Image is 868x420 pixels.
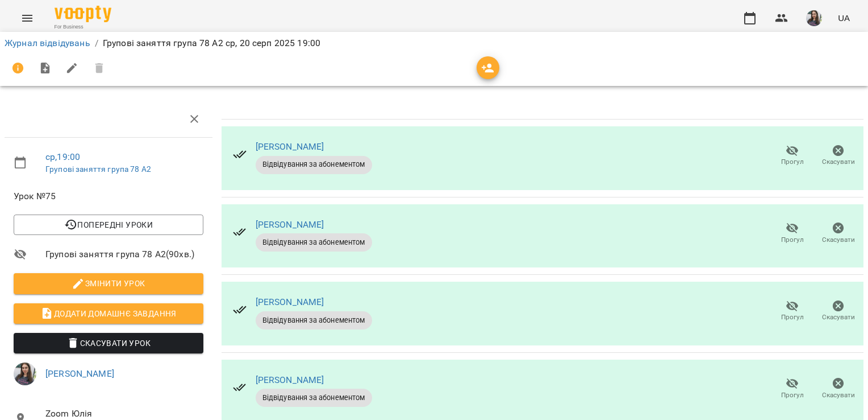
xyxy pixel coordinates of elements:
img: ca1374486191da6fb8238bd749558ac4.jpeg [806,10,822,26]
a: ср , 19:00 [45,151,80,162]
span: Відвідування за абонементом [256,159,372,170]
span: Змінити урок [23,277,194,290]
span: UA [838,12,850,24]
a: [PERSON_NAME] [256,297,324,307]
span: Скасувати [822,312,855,322]
li: / [95,36,98,50]
span: Відвідування за абонементом [256,393,372,403]
span: Групові заняття група 78 А2 ( 90 хв. ) [45,248,203,261]
a: Групові заняття група 78 А2 [45,164,151,174]
span: Урок №75 [14,190,203,203]
span: Відвідування за абонементом [256,315,372,326]
a: [PERSON_NAME] [256,219,324,230]
button: Скасувати [815,217,861,249]
button: Змінити урок [14,273,203,294]
button: Menu [14,5,41,32]
button: Скасувати Урок [14,333,203,353]
span: Відвідування за абонементом [256,237,372,248]
button: Попередні уроки [14,215,203,235]
a: [PERSON_NAME] [256,141,324,152]
span: Прогул [781,157,804,167]
button: Скасувати [815,373,861,405]
span: Попередні уроки [23,218,194,232]
button: Додати домашнє завдання [14,303,203,324]
a: [PERSON_NAME] [45,368,114,379]
button: UA [833,7,854,28]
span: Прогул [781,312,804,322]
img: Voopty Logo [55,6,111,22]
a: [PERSON_NAME] [256,374,324,385]
img: ca1374486191da6fb8238bd749558ac4.jpeg [14,363,36,385]
button: Прогул [769,373,815,405]
span: Скасувати [822,235,855,245]
button: Скасувати [815,295,861,327]
span: For Business [55,23,111,31]
button: Скасувати [815,140,861,172]
button: Прогул [769,217,815,249]
nav: breadcrumb [5,36,863,50]
span: Додати домашнє завдання [23,307,194,320]
span: Скасувати [822,390,855,400]
a: Журнал відвідувань [5,38,90,48]
button: Прогул [769,140,815,172]
span: Прогул [781,235,804,245]
span: Прогул [781,390,804,400]
span: Скасувати Урок [23,336,194,350]
span: Скасувати [822,157,855,167]
p: Групові заняття група 78 А2 ср, 20 серп 2025 19:00 [103,36,320,50]
button: Прогул [769,295,815,327]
